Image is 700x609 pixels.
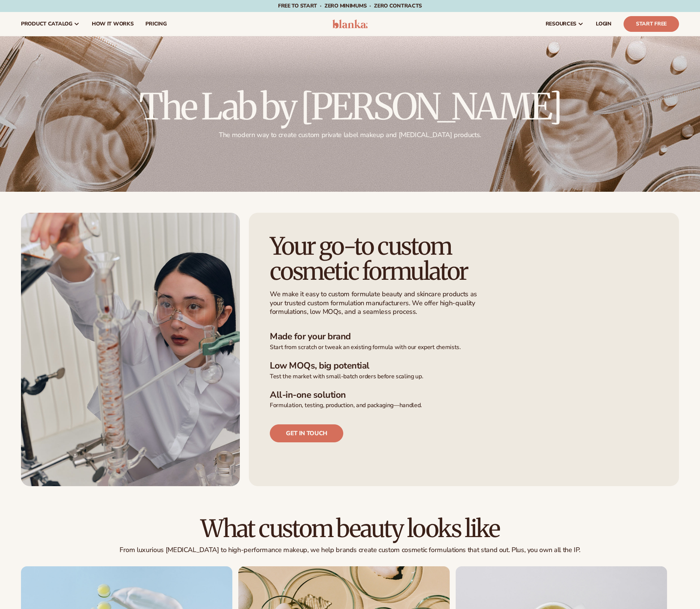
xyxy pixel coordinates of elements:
a: product catalog [15,12,86,36]
a: LOGIN [590,12,618,36]
a: pricing [139,12,172,36]
h2: What custom beauty looks like [21,516,679,541]
h3: Low MOQs, big potential [270,360,658,371]
span: Free to start · ZERO minimums · ZERO contracts [278,2,422,9]
img: logo [332,19,368,28]
a: Start Free [624,16,679,32]
a: How It Works [86,12,140,36]
p: Test the market with small-batch orders before scaling up. [270,373,658,381]
h2: The Lab by [PERSON_NAME] [139,89,561,125]
a: resources [540,12,590,36]
h3: Made for your brand [270,331,658,342]
p: We make it easy to custom formulate beauty and skincare products as your trusted custom formulati... [270,290,482,316]
p: The modern way to create custom private label makeup and [MEDICAL_DATA] products. [139,131,561,139]
span: product catalog [21,21,72,27]
p: Start from scratch or tweak an existing formula with our expert chemists. [270,343,658,351]
span: LOGIN [596,21,612,27]
a: Get in touch [270,424,343,442]
p: From luxurious [MEDICAL_DATA] to high-performance makeup, we help brands create custom cosmetic f... [21,546,679,554]
span: resources [546,21,576,27]
span: How It Works [92,21,134,27]
span: pricing [145,21,166,27]
img: Female scientist in chemistry lab. [21,213,240,486]
h1: Your go-to custom cosmetic formulator [270,234,498,284]
p: Formulation, testing, production, and packaging—handled. [270,402,658,409]
h3: All-in-one solution [270,390,658,400]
